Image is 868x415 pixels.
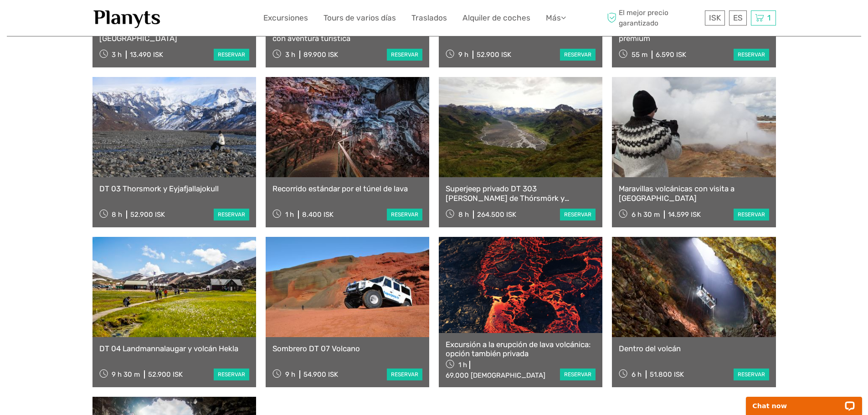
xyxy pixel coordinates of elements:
[619,184,769,203] a: Maravillas volcánicas con visita a [GEOGRAPHIC_DATA]
[656,51,686,59] div: 6.590 ISK
[632,51,647,59] span: 55 m
[632,210,660,219] span: 6 h 30 m
[92,7,162,29] img: 1453-555b4ac7-172b-4ae9-927d-298d0724a4f4_logo_small.jpg
[99,184,249,193] a: DT 03 Thorsmork y Eyjafjallajokull
[130,51,163,59] div: 13.490 ISK
[734,49,769,61] a: reservar
[214,369,249,380] a: reservar
[458,51,468,59] span: 9 h
[740,386,868,415] iframe: LiveChat chat widget
[766,13,772,22] span: 1
[130,210,165,219] div: 52.900 ISK
[272,184,422,193] a: Recorrido estándar por el túnel de lava
[458,210,469,219] span: 8 h
[729,10,747,26] div: ES
[263,11,308,25] a: Excursiones
[560,209,596,220] a: reservar
[446,371,545,379] div: 69.000 [DEMOGRAPHIC_DATA]
[387,369,422,380] a: reservar
[734,369,769,380] a: reservar
[605,8,703,28] span: El mejor precio garantizado
[285,51,295,59] span: 3 h
[734,209,769,220] a: reservar
[709,13,721,22] span: ISK
[214,209,249,220] a: reservar
[462,11,530,25] a: Alquiler de coches
[477,210,516,219] div: 264.500 ISK
[446,340,596,359] a: Excursión a la erupción de lava volcánica: opción también privada
[446,184,596,203] a: Superjeep privado DT 303 [PERSON_NAME] de Thórsmörk y Eyjafjallajökull
[302,210,334,219] div: 8.400 ISK
[560,369,596,380] a: reservar
[99,344,249,353] a: DT 04 Landmannalaugar y volcán Hekla
[387,209,422,220] a: reservar
[324,11,396,25] a: Tours de varios días
[477,51,511,59] div: 52.900 ISK
[148,370,183,379] div: 52.900 ISK
[458,361,467,369] span: 1 h
[387,49,422,61] a: reservar
[619,344,769,353] a: Dentro del volcán
[546,11,566,25] a: Más
[303,370,338,379] div: 54.900 ISK
[632,370,642,379] span: 6 h
[285,210,294,219] span: 1 h
[112,210,122,219] span: 8 h
[303,51,338,59] div: 89.900 ISK
[560,49,596,61] a: reservar
[285,370,295,379] span: 9 h
[112,370,140,379] span: 9 h 30 m
[411,11,447,25] a: Traslados
[112,51,122,59] span: 3 h
[214,49,249,61] a: reservar
[272,344,422,353] a: Sombrero DT 07 Volcano
[650,370,684,379] div: 51.800 ISK
[668,210,701,219] div: 14.599 ISK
